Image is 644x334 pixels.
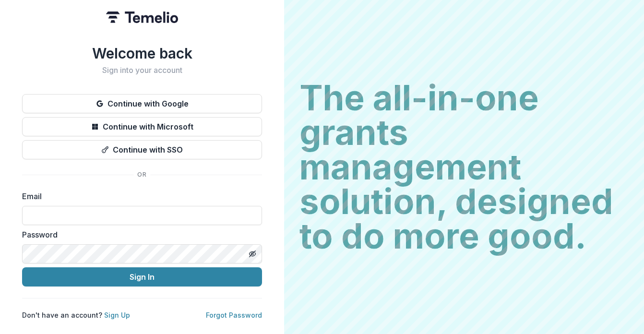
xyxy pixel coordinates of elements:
a: Forgot Password [206,311,262,319]
h1: Welcome back [22,45,262,62]
label: Password [22,229,256,240]
img: Temelio [106,12,178,23]
button: Continue with Microsoft [22,117,262,136]
p: Don't have an account? [22,310,130,320]
button: Continue with Google [22,94,262,113]
label: Email [22,191,256,202]
button: Continue with SSO [22,140,262,159]
button: Toggle password visibility [245,246,260,262]
a: Sign Up [104,311,130,319]
h2: Sign into your account [22,66,262,75]
button: Sign In [22,267,262,286]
